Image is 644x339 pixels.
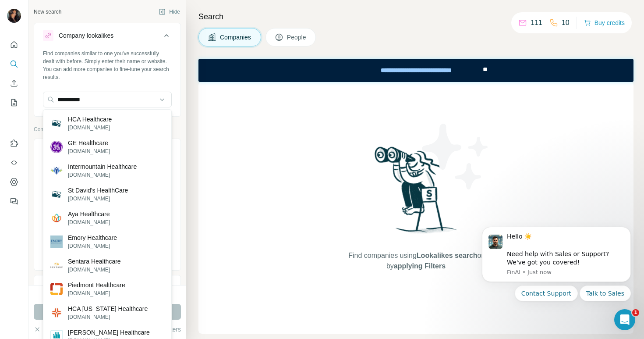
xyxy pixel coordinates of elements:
img: Surfe Illustration - Woman searching with binoculars [371,144,462,242]
img: Intermountain Healthcare [50,164,63,177]
div: Company lookalikes [59,31,113,40]
img: Piedmont Healthcare [50,283,63,295]
button: Search [7,56,21,72]
p: HCA Healthcare [68,115,112,124]
img: Sentara Healthcare [50,259,63,271]
span: Find companies using or by [346,250,486,271]
h4: Search [198,11,633,23]
span: Companies [220,33,252,42]
p: [PERSON_NAME] Healthcare [68,328,150,337]
button: Clear [34,325,59,334]
p: Piedmont Healthcare [68,281,125,289]
p: Aya Healthcare [68,210,110,218]
iframe: Banner [198,59,633,82]
p: Company information [34,125,181,133]
img: Avatar [7,9,21,23]
p: GE Healthcare [68,139,110,147]
p: [DOMAIN_NAME] [68,242,117,250]
img: St David's HealthCare [50,188,63,200]
button: Enrich CSV [7,75,21,91]
button: Company [34,141,180,165]
div: New search [34,8,61,16]
button: Use Surfe on LinkedIn [7,136,21,151]
img: HCA Florida Healthcare [50,307,63,319]
span: People [287,33,307,42]
iframe: Intercom live chat [614,309,635,330]
span: 1 [632,309,639,316]
p: [DOMAIN_NAME] [68,124,112,132]
button: Company lookalikes [34,25,180,50]
p: St David's HealthCare [68,186,128,195]
p: Emory Healthcare [68,233,117,242]
p: [DOMAIN_NAME] [68,171,137,179]
span: Lookalikes search [417,252,478,259]
button: Quick start [7,37,21,53]
p: [DOMAIN_NAME] [68,289,125,297]
img: Aya Healthcare [50,212,63,224]
img: Emory Healthcare [50,236,63,248]
p: [DOMAIN_NAME] [68,266,121,274]
button: Industry [34,277,180,298]
img: HCA Healthcare [50,117,63,129]
p: 10 [562,18,570,28]
p: [DOMAIN_NAME] [68,195,128,203]
p: [DOMAIN_NAME] [68,218,110,226]
button: Use Surfe API [7,155,21,171]
button: My lists [7,95,21,111]
img: Surfe Illustration - Stars [416,117,495,196]
iframe: Intercom notifications message [469,216,644,335]
p: [DOMAIN_NAME] [68,147,110,155]
div: Find companies similar to one you've successfully dealt with before. Simply enter their name or w... [43,50,172,81]
button: Feedback [7,193,21,209]
button: Buy credits [584,17,625,29]
p: Intermountain Healthcare [68,162,137,171]
p: [DOMAIN_NAME] [68,313,148,321]
p: HCA [US_STATE] Healthcare [68,304,148,313]
img: GE Healthcare [50,141,63,153]
span: applying Filters [394,262,446,270]
p: Sentara Healthcare [68,257,121,266]
button: Dashboard [7,174,21,190]
button: Hide [152,5,186,18]
p: 111 [531,18,542,28]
